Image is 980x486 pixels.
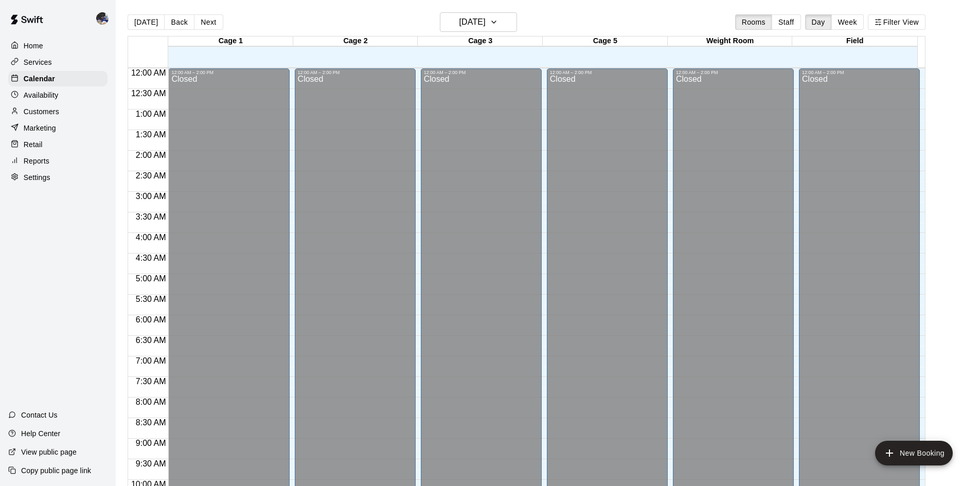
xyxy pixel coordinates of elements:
span: 9:00 AM [133,439,169,447]
p: Home [24,41,43,51]
div: 12:00 AM – 2:00 PM [424,70,539,75]
span: 6:00 AM [133,315,169,324]
div: Weight Room [668,37,793,46]
p: Reports [24,156,49,166]
button: add [875,441,953,465]
span: 7:30 AM [133,377,169,386]
span: 8:00 AM [133,398,169,406]
button: Week [831,14,864,30]
span: 5:30 AM [133,295,169,303]
p: Settings [24,172,50,183]
span: 7:00 AM [133,356,169,365]
p: Calendar [24,74,55,84]
a: Customers [8,104,108,119]
span: 5:00 AM [133,274,169,283]
button: Back [164,14,194,30]
span: 12:00 AM [129,68,169,77]
p: View public page [21,447,77,457]
div: Cage 3 [418,37,543,46]
p: Customers [24,106,59,117]
div: Field [792,37,917,46]
span: 4:00 AM [133,233,169,242]
p: Help Center [21,428,60,439]
button: Day [805,14,832,30]
button: [DATE] [440,12,517,32]
button: Rooms [735,14,772,30]
button: Next [194,14,223,30]
a: Calendar [8,71,108,86]
div: 12:00 AM – 2:00 PM [298,70,413,75]
a: Availability [8,87,108,103]
a: Settings [8,170,108,185]
a: Marketing [8,120,108,136]
a: Services [8,55,108,70]
a: Home [8,38,108,53]
p: Contact Us [21,410,58,420]
button: Staff [772,14,801,30]
span: 4:30 AM [133,254,169,262]
h6: [DATE] [459,15,486,29]
div: 12:00 AM – 2:00 PM [171,70,286,75]
span: 3:30 AM [133,212,169,221]
button: [DATE] [128,14,165,30]
p: Marketing [24,123,56,133]
p: Copy public page link [21,465,91,476]
span: 6:30 AM [133,336,169,345]
span: 12:30 AM [129,89,169,98]
div: Cage 5 [543,37,668,46]
button: Filter View [868,14,925,30]
a: Reports [8,153,108,169]
p: Retail [24,139,43,150]
a: Retail [8,137,108,152]
span: 2:30 AM [133,171,169,180]
p: Availability [24,90,59,100]
div: Cage 2 [293,37,418,46]
span: 1:00 AM [133,110,169,118]
span: 9:30 AM [133,459,169,468]
div: Cage 1 [168,37,293,46]
span: 2:00 AM [133,151,169,159]
div: 12:00 AM – 2:00 PM [550,70,665,75]
img: Kevin Chandler [96,12,109,25]
div: 12:00 AM – 2:00 PM [676,70,791,75]
span: 8:30 AM [133,418,169,427]
p: Services [24,57,52,67]
div: 12:00 AM – 2:00 PM [802,70,917,75]
span: 1:30 AM [133,130,169,139]
span: 3:00 AM [133,192,169,201]
div: Kevin Chandler [94,8,116,29]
